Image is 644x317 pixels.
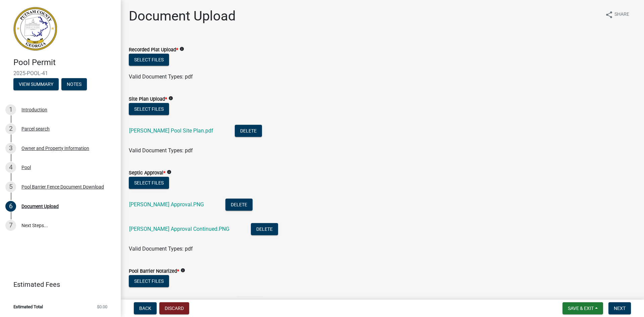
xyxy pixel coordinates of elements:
[134,302,157,314] button: Back
[568,306,594,311] span: Save & Exit
[13,58,115,67] h4: Pool Permit
[21,126,50,131] div: Parcel search
[21,204,59,209] div: Document Upload
[139,306,151,311] span: Back
[129,201,204,208] a: [PERSON_NAME] Approval.PNG
[5,220,16,231] div: 7
[5,143,16,154] div: 3
[129,103,169,115] button: Select files
[129,8,236,24] h1: Document Upload
[225,199,253,211] button: Delete
[129,246,193,252] span: Valid Document Types: pdf
[180,268,185,273] i: info
[21,107,47,112] div: Introduction
[605,11,613,19] i: share
[251,226,278,233] wm-modal-confirm: Delete Document
[5,162,16,173] div: 4
[129,177,169,189] button: Select files
[21,165,31,170] div: Pool
[168,96,173,101] i: info
[129,127,213,134] a: [PERSON_NAME] Pool Site Plan.pdf
[614,11,629,19] span: Share
[5,201,16,212] div: 6
[5,123,16,134] div: 2
[13,70,107,76] span: 2025-POOL-41
[5,278,110,291] a: Estimated Fees
[13,78,59,90] button: View Summary
[97,305,107,309] span: $0.00
[608,302,631,314] button: Next
[225,202,253,208] wm-modal-confirm: Delete Document
[235,128,262,135] wm-modal-confirm: Delete Document
[61,82,87,87] wm-modal-confirm: Notes
[21,146,89,151] div: Owner and Property Information
[21,184,104,189] div: Pool Barrier Fence Document Download
[129,147,193,154] span: Valid Document Types: pdf
[179,47,184,51] i: info
[600,8,635,21] button: shareShare
[61,78,87,90] button: Notes
[159,302,189,314] button: Discard
[614,306,626,311] span: Next
[562,302,603,314] button: Save & Exit
[129,275,169,287] button: Select files
[235,125,262,137] button: Delete
[129,97,167,102] label: Site Plan Upload
[13,82,59,87] wm-modal-confirm: Summary
[5,104,16,115] div: 1
[167,170,171,174] i: info
[13,7,57,51] img: Putnam County, Georgia
[251,223,278,235] button: Delete
[129,226,229,232] a: [PERSON_NAME] Approval Continued.PNG
[129,48,178,52] label: Recorded Plat Upload
[5,181,16,192] div: 5
[129,171,165,175] label: Septic Approval
[129,269,179,274] label: Pool Barrier Notarized
[129,54,169,66] button: Select files
[13,305,43,309] span: Estimated Total
[129,73,193,80] span: Valid Document Types: pdf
